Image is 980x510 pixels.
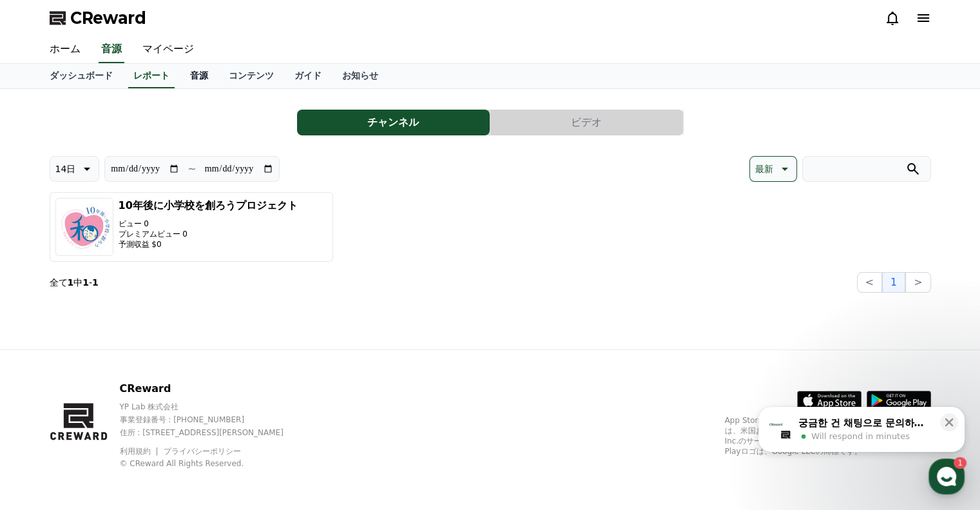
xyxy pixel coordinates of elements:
[119,447,160,456] a: 利用規約
[218,64,284,88] a: コンテンツ
[119,219,298,229] p: ビュー 0
[187,161,196,177] p: ~
[50,156,100,182] button: 14日
[50,276,99,289] p: 全て 中 -
[119,458,305,469] p: © CReward All Rights Reserved.
[490,110,683,135] button: ビデオ
[99,36,124,63] a: 音源
[131,402,135,413] span: 1
[297,110,490,135] a: チャンネル
[107,423,145,433] span: Messages
[284,64,332,88] a: ガイド
[191,422,222,433] span: Settings
[68,277,74,288] strong: 1
[119,198,298,213] h3: 10年後に小学校を創ろうプロジェクト
[50,8,146,28] a: CReward
[119,415,305,425] p: 事業登録番号 : [PHONE_NUMBER]
[119,239,298,250] p: 予測収益 $0
[297,110,490,135] button: チャンネル
[749,156,797,182] button: 最新
[725,415,931,456] p: App Store、iCloud、iCloud Drive、およびiTunes Storeは、米国およびその他の国や地域で登録されているApple Inc.のサービスマークです。Google P...
[119,402,305,412] p: YP Lab 株式会社
[119,381,305,397] p: CReward
[55,198,113,256] img: 10年後に小学校を創ろうプロジェクト
[180,64,218,88] a: 音源
[39,36,91,63] a: ホーム
[119,229,298,239] p: プレミアムビュー 0
[132,36,204,63] a: マイページ
[166,403,247,435] a: Settings
[332,64,389,88] a: お知らせ
[905,272,930,293] button: >
[70,8,146,28] span: CReward
[755,160,773,178] p: 最新
[4,403,85,435] a: Home
[50,192,333,262] button: 10年後に小学校を創ろうプロジェクト ビュー 0 プレミアムビュー 0 予測収益 $0
[857,272,882,293] button: <
[490,110,684,135] a: ビデオ
[55,160,76,178] p: 14日
[164,447,241,456] a: プライバシーポリシー
[33,422,55,433] span: Home
[128,64,175,88] a: レポート
[119,427,305,438] p: 住所 : [STREET_ADDRESS][PERSON_NAME]
[82,277,89,288] strong: 1
[39,64,123,88] a: ダッシュボード
[85,403,166,435] a: 1Messages
[882,272,905,293] button: 1
[92,277,99,288] strong: 1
